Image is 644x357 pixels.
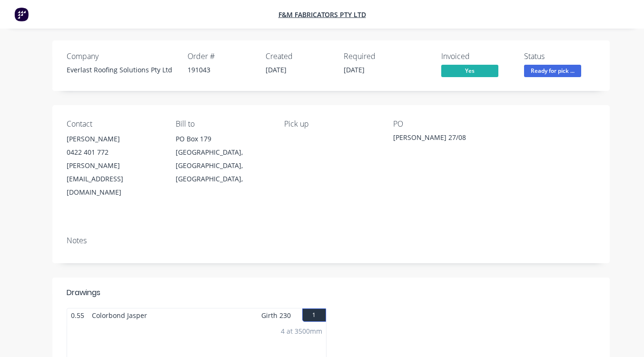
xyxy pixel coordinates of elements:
span: [DATE] [344,65,365,74]
div: [GEOGRAPHIC_DATA], [GEOGRAPHIC_DATA], [GEOGRAPHIC_DATA], [176,146,269,186]
img: Factory [14,7,29,21]
div: Company [67,52,176,61]
a: F&M Fabricators Pty Ltd [278,10,366,19]
div: Created [266,52,332,61]
div: Bill to [176,119,269,129]
div: [PERSON_NAME] 27/08 [393,132,487,146]
div: 191043 [188,65,254,75]
span: [DATE] [266,65,287,74]
div: [PERSON_NAME][EMAIL_ADDRESS][DOMAIN_NAME] [67,159,160,199]
div: Contact [67,119,160,129]
div: Drawings [67,287,100,298]
div: Invoiced [441,52,513,61]
button: 1 [302,308,326,322]
div: 4 at 3500mm [281,326,322,336]
span: Yes [441,65,498,77]
div: Order # [188,52,254,61]
div: PO [393,119,487,129]
div: [PERSON_NAME] [67,132,160,146]
span: 0.55 [67,308,88,322]
div: 0422 401 772 [67,146,160,159]
div: Everlast Roofing Solutions Pty Ltd [67,65,176,75]
div: PO Box 179 [176,132,269,146]
span: Colorbond Jasper [88,308,151,322]
div: Notes [67,236,595,245]
span: Girth 230 [261,308,291,322]
div: Required [344,52,410,61]
div: Pick up [284,119,378,129]
span: Ready for pick ... [524,65,581,77]
div: PO Box 179[GEOGRAPHIC_DATA], [GEOGRAPHIC_DATA], [GEOGRAPHIC_DATA], [176,132,269,186]
div: Status [524,52,595,61]
div: [PERSON_NAME]0422 401 772[PERSON_NAME][EMAIL_ADDRESS][DOMAIN_NAME] [67,132,160,199]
